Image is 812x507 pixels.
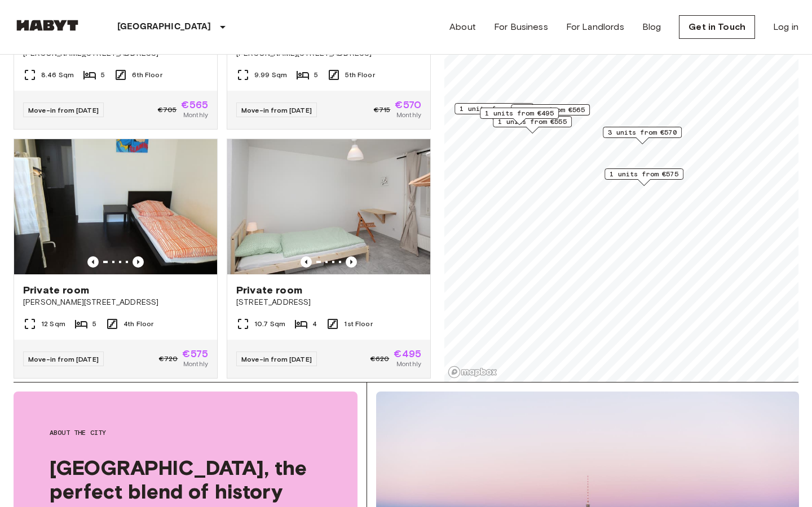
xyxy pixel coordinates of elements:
span: €570 [395,100,421,110]
span: 4th Floor [123,319,153,329]
p: [GEOGRAPHIC_DATA] [117,20,211,34]
span: Private room [236,283,302,297]
span: 5th Floor [345,70,374,80]
span: €715 [374,105,391,115]
span: Monthly [183,110,208,120]
span: 4 [312,319,317,329]
span: €565 [181,100,208,110]
img: Marketing picture of unit DE-01-210-03M [227,139,430,274]
span: Move-in from [DATE] [28,106,99,114]
span: 1 units from €575 [610,169,678,179]
span: 1 units from €495 [485,108,554,118]
div: Map marker [604,168,683,186]
span: Move-in from [DATE] [241,355,312,363]
span: Move-in from [DATE] [28,355,99,363]
a: Mapbox logo [448,366,497,379]
span: 5 [92,319,96,329]
span: [STREET_ADDRESS] [236,297,421,308]
span: €720 [159,354,178,364]
span: €495 [394,349,421,359]
a: For Business [494,20,548,34]
a: Log in [773,20,798,34]
div: Map marker [480,108,559,125]
span: Private room [23,283,89,297]
span: 2 units from €565 [516,105,585,115]
a: Marketing picture of unit DE-01-210-03MPrevious imagePrevious imagePrivate room[STREET_ADDRESS]10... [227,139,431,379]
a: For Landlords [566,20,624,34]
span: €620 [370,354,390,364]
span: Monthly [396,359,421,369]
span: 3 units from €570 [608,127,677,137]
span: About the city [50,428,321,438]
span: [PERSON_NAME][STREET_ADDRESS] [23,297,208,308]
a: Get in Touch [679,15,755,39]
span: 12 Sqm [41,319,65,329]
span: €705 [158,105,177,115]
span: 10.7 Sqm [254,319,285,329]
span: Monthly [396,110,421,120]
div: Map marker [603,127,682,144]
span: Monthly [183,359,208,369]
span: 5 [314,70,318,80]
button: Previous image [133,256,144,268]
span: 1 units from €570 [460,104,528,114]
img: Marketing picture of unit DE-01-302-010-04 [14,139,217,274]
img: Habyt [14,20,81,31]
button: Previous image [87,256,99,268]
span: 1st Floor [344,319,372,329]
button: Previous image [346,256,357,268]
span: €575 [182,349,208,359]
span: 6th Floor [132,70,162,80]
a: About [449,20,476,34]
div: Map marker [511,104,590,122]
a: Blog [642,20,661,34]
span: 5 [101,70,105,80]
span: 8.46 Sqm [41,70,74,80]
div: Map marker [454,103,533,121]
span: Move-in from [DATE] [241,106,312,114]
a: Marketing picture of unit DE-01-302-010-04Previous imagePrevious imagePrivate room[PERSON_NAME][S... [14,139,218,379]
button: Previous image [301,256,312,268]
span: 9.99 Sqm [254,70,287,80]
span: 1 units from €555 [498,117,567,127]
